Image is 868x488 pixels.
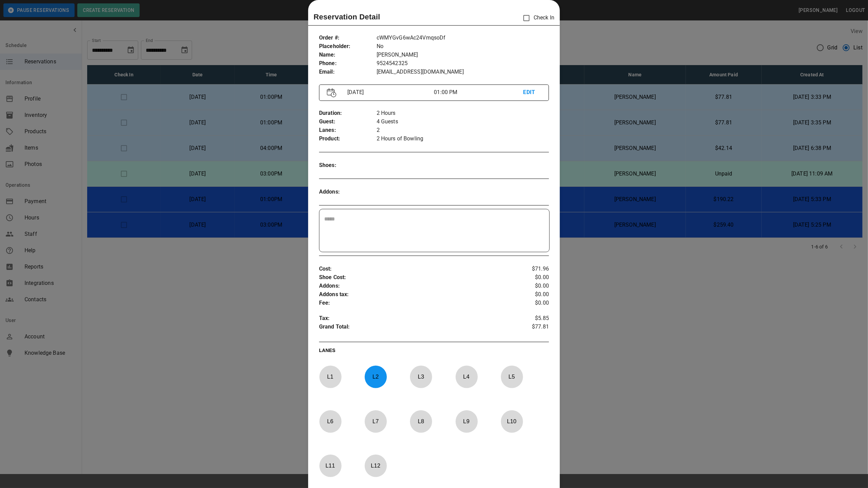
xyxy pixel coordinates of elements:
p: L 7 [364,413,387,429]
p: Name : [319,51,377,59]
p: Shoes : [319,161,377,170]
p: 4 Guests [377,118,549,126]
p: 9524542325 [377,59,549,68]
p: cWMYGvG6wAc24VmqsoDf [377,34,549,42]
p: L 12 [364,458,387,474]
p: $0.00 [511,282,549,290]
p: Grand Total : [319,323,511,333]
p: $77.81 [511,323,549,333]
p: [EMAIL_ADDRESS][DOMAIN_NAME] [377,68,549,76]
p: [PERSON_NAME] [377,51,549,59]
p: Phone : [319,59,377,68]
p: Fee : [319,299,511,307]
p: Email : [319,68,377,76]
p: Addons : [319,282,511,290]
p: L 10 [501,413,523,429]
p: Tax : [319,314,511,323]
p: Cost : [319,265,511,273]
p: Duration : [319,109,377,118]
img: Vector [327,88,336,97]
p: L 1 [319,369,342,385]
p: EDIT [523,88,541,97]
p: $5.85 [511,314,549,323]
p: Addons : [319,188,377,196]
p: 2 [377,126,549,135]
p: L 4 [455,369,478,385]
p: [DATE] [345,88,434,96]
p: $0.00 [511,299,549,307]
p: $0.00 [511,273,549,282]
p: No [377,42,549,51]
p: LANES [319,347,549,356]
p: Product : [319,135,377,143]
p: 01:00 PM [434,88,523,96]
p: $0.00 [511,290,549,299]
p: 2 Hours of Bowling [377,135,549,143]
p: L 11 [319,458,342,474]
p: Lanes : [319,126,377,135]
p: Check In [519,11,554,25]
p: L 5 [501,369,523,385]
p: Placeholder : [319,42,377,51]
p: L 9 [455,413,478,429]
p: Guest : [319,118,377,126]
p: 2 Hours [377,109,549,118]
p: L 3 [410,369,432,385]
p: L 8 [410,413,432,429]
p: $71.96 [511,265,549,273]
p: L 6 [319,413,342,429]
p: Shoe Cost : [319,273,511,282]
p: Addons tax : [319,290,511,299]
p: Reservation Detail [314,11,380,22]
p: L 2 [364,369,387,385]
p: Order # : [319,34,377,42]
